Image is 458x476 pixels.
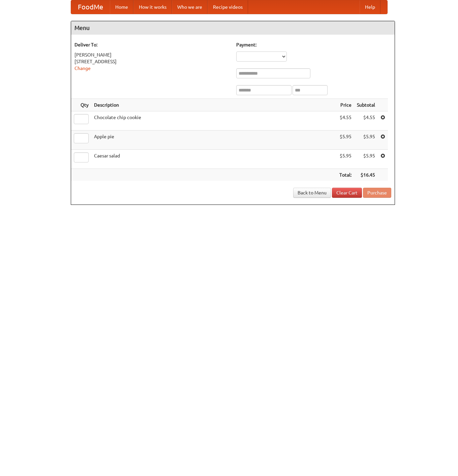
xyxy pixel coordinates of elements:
[71,21,395,35] h4: Menu
[354,99,378,111] th: Subtotal
[354,131,378,150] td: $5.95
[91,131,337,150] td: Apple pie
[354,169,378,181] th: $16.45
[337,169,354,181] th: Total:
[74,66,91,71] a: Change
[91,111,337,131] td: Chocolate chip cookie
[337,99,354,111] th: Price
[74,41,230,48] h5: Deliver To:
[293,188,331,198] a: Back to Menu
[236,41,391,48] h5: Payment:
[354,150,378,169] td: $5.95
[337,111,354,131] td: $4.55
[363,188,391,198] button: Purchase
[74,58,230,65] div: [STREET_ADDRESS]
[71,99,91,111] th: Qty
[337,150,354,169] td: $5.95
[110,0,133,14] a: Home
[74,51,230,58] div: [PERSON_NAME]
[133,0,172,14] a: How it works
[91,99,337,111] th: Description
[172,0,208,14] a: Who we are
[354,111,378,131] td: $4.55
[91,150,337,169] td: Caesar salad
[360,0,380,14] a: Help
[71,0,110,14] a: FoodMe
[208,0,248,14] a: Recipe videos
[332,188,362,198] a: Clear Cart
[337,131,354,150] td: $5.95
